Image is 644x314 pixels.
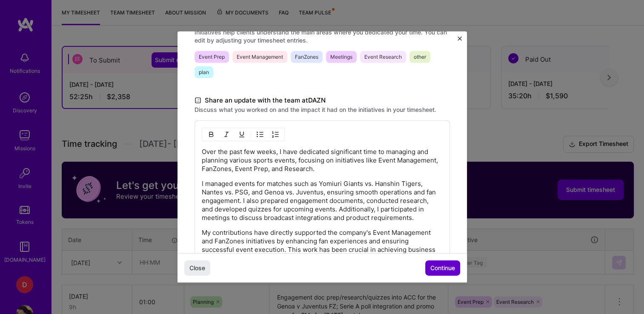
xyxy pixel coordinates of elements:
[232,51,287,63] span: Event Management
[223,131,230,138] img: Italic
[409,51,430,63] span: other
[189,264,205,272] span: Close
[202,228,443,263] p: My contributions have directly supported the company's Event Management and FanZones initiatives ...
[291,51,323,63] span: FanZones
[238,131,245,138] img: Underline
[195,106,450,114] label: Discuss what you worked on and the impact it had on the initiatives in your timesheet.
[458,37,462,46] button: Close
[257,131,263,138] img: UL
[195,96,201,106] i: icon DocumentBlack
[326,51,357,63] span: Meetings
[360,51,406,63] span: Event Research
[430,264,455,272] span: Continue
[184,260,210,276] button: Close
[272,131,279,138] img: OL
[195,95,450,106] label: Share an update with the team at DAZN
[202,180,443,222] p: I managed events for matches such as Yomiuri Giants vs. Hanshin Tigers, Nantes vs. PSG, and Genoa...
[202,148,443,173] p: Over the past few weeks, I have dedicated significant time to managing and planning various sport...
[195,51,229,63] span: Event Prep
[208,131,215,138] img: Bold
[425,260,460,276] button: Continue
[195,28,450,44] label: Initiatives help clients understand the main areas where you dedicated your time. You can edit by...
[195,66,213,78] span: plan
[251,129,251,140] img: Divider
